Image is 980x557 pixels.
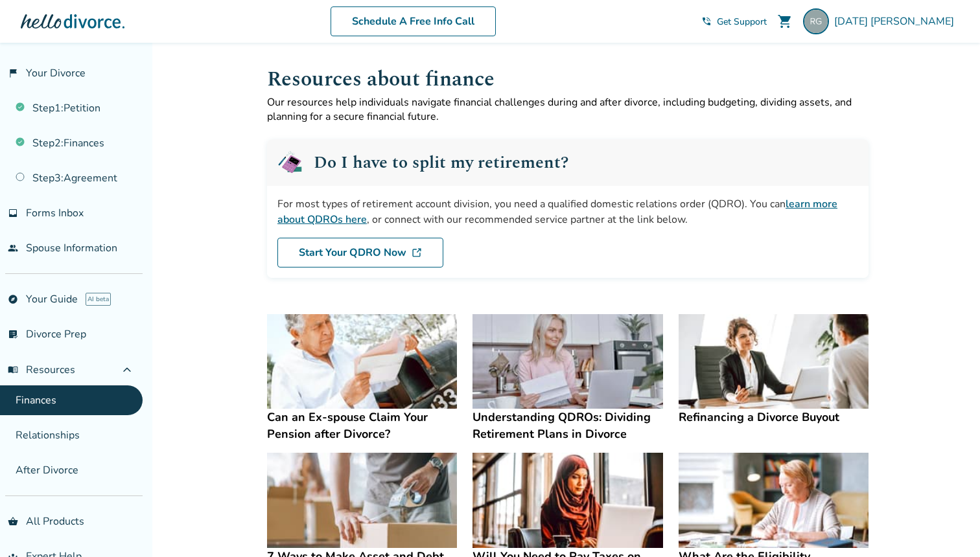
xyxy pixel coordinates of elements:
[8,208,18,218] span: inbox
[267,409,457,442] h4: Can an Ex-spouse Claim Your Pension after Divorce?
[8,516,18,527] span: shopping_basket
[8,363,75,377] span: Resources
[8,68,18,78] span: flag_2
[8,329,18,339] span: list_alt_check
[679,453,869,548] img: What Are the Eligibility Requirements for Spousal Support or Alimony?
[701,16,712,27] span: phone_in_talk
[277,150,303,176] img: QDRO
[267,63,869,95] h1: Resources about finance
[777,14,793,29] span: shopping_cart
[8,243,18,253] span: people
[119,362,135,378] span: expand_less
[679,314,869,426] a: Refinancing a Divorce BuyoutRefinancing a Divorce Buyout
[803,8,829,34] img: raja.gangopadhya@gmail.com
[314,154,568,171] h2: Do I have to split my retirement?
[412,247,422,258] img: DL
[267,95,869,124] p: Our resources help individuals navigate financial challenges during and after divorce, including ...
[915,495,980,557] iframe: Chat Widget
[679,314,869,409] img: Refinancing a Divorce Buyout
[679,409,869,426] h4: Refinancing a Divorce Buyout
[267,453,457,548] img: 7 Ways to Make Asset and Debt Division as Fair as Possible
[26,206,84,220] span: Forms Inbox
[472,453,662,548] img: Will You Need to Pay Taxes on Your Divorce Settlement?
[86,293,111,306] span: AI beta
[472,314,662,409] img: Understanding QDROs: Dividing Retirement Plans in Divorce
[277,238,443,267] a: Start Your QDRO Now
[472,409,662,442] h4: Understanding QDROs: Dividing Retirement Plans in Divorce
[701,16,767,28] a: phone_in_talkGet Support
[8,365,18,375] span: menu_book
[8,294,18,304] span: explore
[331,6,496,36] a: Schedule A Free Info Call
[472,314,662,443] a: Understanding QDROs: Dividing Retirement Plans in DivorceUnderstanding QDROs: Dividing Retirement...
[277,196,858,227] div: For most types of retirement account division, you need a qualified domestic relations order (QDR...
[267,314,457,409] img: Can an Ex-spouse Claim Your Pension after Divorce?
[834,14,959,28] span: [DATE] [PERSON_NAME]
[267,314,457,443] a: Can an Ex-spouse Claim Your Pension after Divorce?Can an Ex-spouse Claim Your Pension after Divorce?
[717,16,767,28] span: Get Support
